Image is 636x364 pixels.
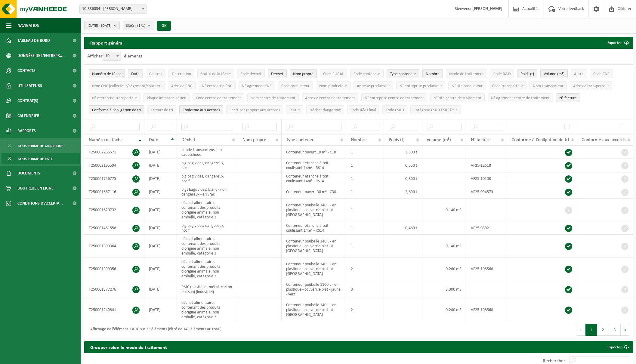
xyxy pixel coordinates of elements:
[571,69,587,78] button: AutreAutre: Activate to sort
[466,258,507,280] td: VF25-108568
[87,324,221,335] div: Affichage de l'élément 1 à 10 sur 23 éléments (filtré de 143 éléments au total)
[144,221,177,235] td: [DATE]
[131,72,140,76] span: Date
[390,72,416,76] span: Type conteneur
[177,159,238,172] td: big bag vides, dangereux, nocif
[179,105,223,114] button: Conforme aux accords : Activate to sort
[621,324,630,336] button: Next
[556,93,580,102] button: N° factureN° facture: Activate to sort
[199,81,236,90] button: N° entreprise CNCN° entreprise CNC: Activate to sort
[247,93,299,102] button: Nom centre de traitementNom centre de traitement: Activate to sort
[346,172,384,185] td: 1
[177,258,238,280] td: déchet alimentaire, contenant des produits d'origine animale, non emballé, catégorie 3
[17,166,40,181] span: Documents
[346,280,384,298] td: 3
[434,96,481,100] span: N° site centre de traitement
[493,72,511,76] span: Code R&D
[511,137,569,142] span: Conforme à l’obligation de tri
[171,84,192,88] span: Adresse CNC
[137,24,145,28] count: (1/1)
[452,84,483,88] span: N° site producteur
[290,69,317,78] button: Nom propreNom propre: Activate to sort
[226,105,283,114] button: Écart par rapport aux accordsÉcart par rapport aux accords: Activate to sort
[320,69,347,78] button: Code EURALCode EURAL: Activate to sort
[490,69,514,78] button: Code R&DCode R&amp;D: Activate to sort
[382,105,407,114] button: Code CSRDCode CSRD: Activate to sort
[201,72,231,76] span: Statut de la tâche
[430,93,485,102] button: N° site centre de traitementN° site centre de traitement: Activate to sort
[593,72,610,76] span: Code CNC
[559,96,577,100] span: N° facture
[144,93,190,102] button: Plaque immatriculationPlaque immatriculation: Activate to sort
[354,72,380,76] span: Code conteneur
[585,324,597,336] button: 1
[168,69,194,78] button: DescriptionDescription: Activate to sort
[400,84,442,88] span: N° entreprise producteur
[354,81,393,90] button: Adresse producteurAdresse producteur: Activate to sort
[268,69,287,78] button: DéchetDéchet: Activate to sort
[466,172,507,185] td: VF25-10103
[357,84,390,88] span: Adresse producteur
[242,84,272,88] span: N° agrément CNC
[384,221,422,235] td: 0,460 t
[103,52,121,60] span: 10
[282,146,347,159] td: Conteneur ouvert 10 m³ - C10
[302,93,358,102] button: Adresse centre de traitementAdresse centre de traitement: Activate to sort
[177,199,238,221] td: déchet alimentaire, contenant des produits d'origine animale, non emballé, catégorie 3
[365,96,424,100] span: N° entreprise centre de traitement
[573,84,609,88] span: Adresse transporteur
[89,137,123,142] span: Numéro de tâche
[384,185,422,199] td: 2,690 t
[384,172,422,185] td: 0,800 t
[84,221,144,235] td: T250001461558
[282,185,347,199] td: Conteneur ouvert 30 m³ - C30
[271,72,283,76] span: Déchet
[520,72,534,76] span: Poids (t)
[92,72,122,76] span: Numéro de tâche
[466,298,507,321] td: VF25-108568
[128,69,143,78] button: DateDate: Activate to sort
[543,359,567,363] label: Rechercher:
[590,69,613,78] button: Code CNCCode CNC: Activate to sort
[310,108,341,113] span: Déchet dangereux
[84,185,144,199] td: T250001667116
[149,72,162,76] span: Contrat
[576,324,585,336] button: Previous
[17,33,50,48] span: Tableau de bord
[282,258,347,280] td: Conteneur poubelle 140 L - en plastique - couvercle plat - à [GEOGRAPHIC_DATA]
[146,69,165,78] button: ContratContrat: Activate to sort
[305,96,355,100] span: Adresse centre de traitement
[17,181,54,196] span: Boutique en ligne
[80,5,146,13] span: 10-886034 - ROSIER - MOUSTIER
[282,280,347,298] td: Conteneur poubelle 1100 L - en plastique - couvercle plat - jaune - vert
[410,105,461,114] button: Catégorie CSRD ESRS E5-5Catégorie CSRD ESRS E5-5: Activate to sort
[239,81,275,90] button: N° agrément CNCN° agrément CNC: Activate to sort
[426,72,440,76] span: Nombre
[316,81,350,90] button: Nom producteurNom producteur: Activate to sort
[449,72,484,76] span: Mode de traitement
[84,298,144,321] td: T250001240841
[282,221,347,235] td: Conteneur étanche à toit coulissant 14m³ - RS14
[2,153,80,164] a: Sous forme de liste
[89,93,140,102] button: N° entreprise transporteurN° entreprise transporteur: Activate to sort
[17,18,39,33] span: Navigation
[17,108,39,123] span: Calendrier
[251,96,295,100] span: Nom centre de traitement
[282,172,347,185] td: Conteneur étanche à toit coulissant 14m³ - RS14
[414,108,458,113] span: Catégorie CSRD ESRS E5-5
[18,153,53,165] span: Sous forme de liste
[422,298,466,321] td: 0,280 m3
[147,105,176,114] button: Erreurs de triErreurs de tri: Activate to sort
[89,69,125,78] button: Numéro de tâcheNuméro de tâche: Activate to remove sorting
[492,84,523,88] span: Code transporteur
[172,72,191,76] span: Description
[92,84,162,88] span: Nom CNC (collecteur/négociant/courtier)
[597,324,609,336] button: 2
[346,199,384,221] td: 1
[17,196,63,211] span: Conditions d'accepta...
[151,108,173,113] span: Erreurs de tri
[347,105,379,114] button: Code R&D finalCode R&amp;D final: Activate to sort
[177,146,238,159] td: bande transporteuse en caoutchouc
[384,146,422,159] td: 3,500 t
[126,21,145,30] span: Site(s)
